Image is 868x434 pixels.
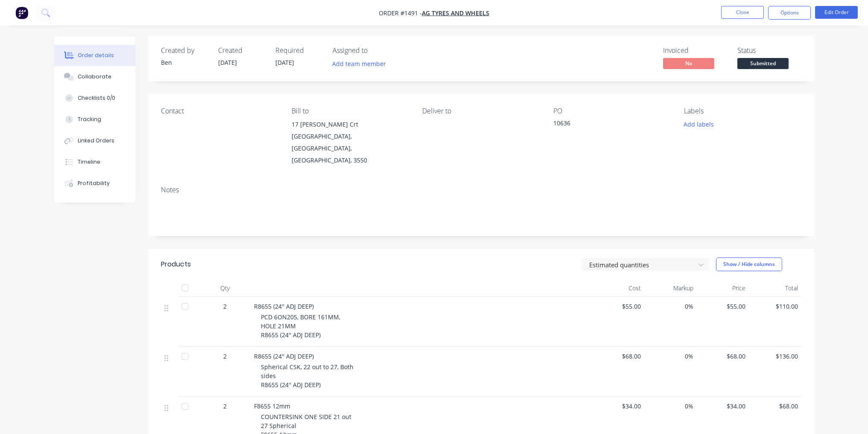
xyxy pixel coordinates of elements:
[54,173,135,194] button: Profitability
[15,6,28,19] img: Factory
[333,46,418,55] div: Assigned to
[261,363,354,389] span: Spherical CSK, 22 out to 27, Both sides R8655 (24'' ADJ DEEP)
[199,280,251,297] div: Qty
[592,280,645,297] div: Cost
[422,107,539,115] div: Deliver to
[218,58,237,67] span: [DATE]
[596,352,641,361] span: $68.00
[749,280,801,297] div: Total
[292,130,409,166] div: [GEOGRAPHIC_DATA], [GEOGRAPHIC_DATA], [GEOGRAPHIC_DATA], 3550
[333,58,391,69] button: Add team member
[254,402,290,410] span: F8655 12mm
[78,179,110,187] div: Profitability
[596,302,641,311] span: $55.00
[700,402,746,411] span: $34.00
[697,280,749,297] div: Price
[54,109,135,130] button: Tracking
[78,116,101,123] div: Tracking
[54,130,135,151] button: Linked Orders
[261,313,340,339] span: PCD 6ON205, BORE 161MM, HOLE 21MM R8655 (24'' ADJ DEEP)
[223,302,227,311] span: 2
[752,302,798,311] span: $110.00
[54,66,135,87] button: Collaborate
[422,9,489,17] a: AG Tyres and Wheels
[223,352,227,361] span: 2
[54,45,135,66] button: Order details
[78,94,115,102] div: Checklists 0/0
[161,107,278,115] div: Contact
[161,186,801,194] div: Notes
[596,402,641,411] span: $34.00
[78,73,111,81] div: Collaborate
[700,352,746,361] span: $68.00
[553,119,660,130] div: 10636
[737,58,789,69] span: Submitted
[254,352,314,360] span: R8655 (24'' ADJ DEEP)
[737,58,789,71] button: Submitted
[292,107,409,115] div: Bill to
[648,302,693,311] span: 0%
[716,258,782,271] button: Show / Hide columns
[752,402,798,411] span: $68.00
[78,158,100,166] div: Timeline
[327,58,390,69] button: Add team member
[553,107,670,115] div: PO
[679,119,719,130] button: Add labels
[292,119,409,166] div: 17 [PERSON_NAME] Crt[GEOGRAPHIC_DATA], [GEOGRAPHIC_DATA], [GEOGRAPHIC_DATA], 3550
[78,52,114,59] div: Order details
[223,402,227,411] span: 2
[768,6,811,20] button: Options
[648,352,693,361] span: 0%
[648,402,693,411] span: 0%
[54,151,135,173] button: Timeline
[275,58,294,67] span: [DATE]
[663,46,727,55] div: Invoiced
[752,352,798,361] span: $136.00
[254,302,314,310] span: R8655 (24'' ADJ DEEP)
[663,58,714,69] span: No
[379,9,422,17] span: Order #1491 -
[815,6,858,19] button: Edit Order
[737,46,801,55] div: Status
[54,87,135,109] button: Checklists 0/0
[644,280,697,297] div: Markup
[292,119,409,130] div: 17 [PERSON_NAME] Crt
[218,46,265,55] div: Created
[275,46,322,55] div: Required
[78,137,114,145] div: Linked Orders
[700,302,746,311] span: $55.00
[721,6,764,19] button: Close
[161,58,208,67] div: Ben
[161,259,191,269] div: Products
[684,107,801,115] div: Labels
[161,46,208,55] div: Created by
